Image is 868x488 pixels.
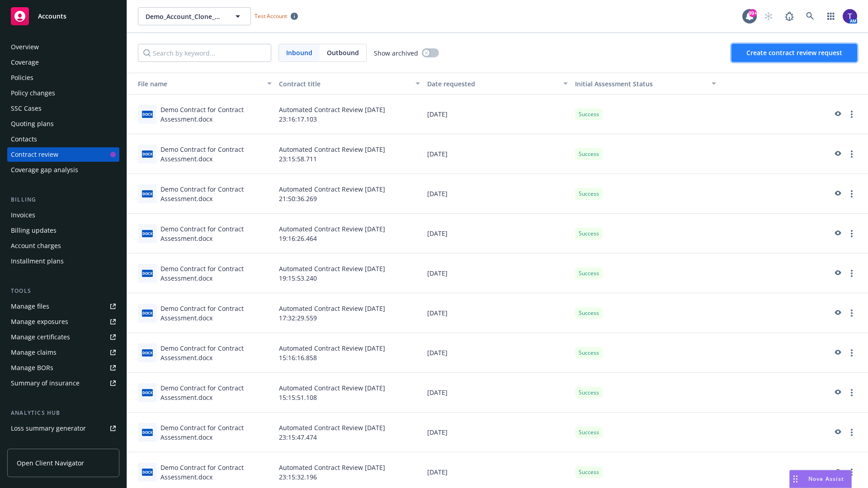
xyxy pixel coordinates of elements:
[11,223,57,238] div: Billing updates
[131,79,262,89] div: Toggle SortBy
[846,228,857,239] a: more
[11,70,33,85] div: Policies
[251,11,302,21] span: Test Account
[11,345,57,360] div: Manage claims
[832,149,843,160] a: preview
[7,299,119,314] a: Manage files
[843,9,857,23] img: photo
[808,475,844,483] span: Nova Assist
[160,383,272,402] div: Demo Contract for Contract Assessment.docx
[759,7,778,25] a: Start snowing
[7,314,119,329] a: Manage exposures
[138,44,271,62] input: Search by keyword...
[160,145,272,164] div: Demo Contract for Contract Assessment.docx
[424,413,572,452] div: [DATE]
[286,48,312,57] span: Inbound
[7,286,119,296] div: Tools
[7,132,119,146] a: Contacts
[801,7,819,25] a: Search
[7,330,119,344] a: Manage certificates
[427,79,558,89] div: Date requested
[579,190,599,198] span: Success
[579,150,599,158] span: Success
[142,310,153,316] span: docx
[275,73,424,94] button: Contract title
[11,132,37,146] div: Contacts
[160,184,272,203] div: Demo Contract for Contract Assessment.docx
[7,421,119,436] a: Loss summary generator
[11,299,49,314] div: Manage files
[275,293,424,333] div: Automated Contract Review [DATE] 17:32:29.559
[575,79,706,89] div: Toggle SortBy
[275,253,424,293] div: Automated Contract Review [DATE] 19:15:53.240
[846,149,857,160] a: more
[424,73,572,94] button: Date requested
[275,373,424,413] div: Automated Contract Review [DATE] 15:15:51.108
[160,343,272,362] div: Demo Contract for Contract Assessment.docx
[7,254,119,268] a: Installment plans
[7,86,119,100] a: Policy changes
[424,293,572,333] div: [DATE]
[160,224,272,243] div: Demo Contract for Contract Assessment.docx
[789,470,852,488] button: Nova Assist
[160,105,272,124] div: Demo Contract for Contract Assessment.docx
[11,163,78,177] div: Coverage gap analysis
[11,55,39,70] div: Coverage
[731,44,857,62] button: Create contract review request
[846,427,857,438] a: more
[846,268,857,279] a: more
[146,12,224,21] span: Demo_Account_Clone_QA_CR_Tests_Demo
[579,468,599,476] span: Success
[846,188,857,199] a: more
[749,9,757,17] div: 99+
[11,40,39,54] div: Overview
[424,134,572,174] div: [DATE]
[17,458,84,468] span: Open Client Navigator
[142,389,153,396] span: docx
[579,110,599,118] span: Success
[780,7,798,25] a: Report a Bug
[7,4,119,29] a: Accounts
[832,308,843,319] a: preview
[579,349,599,357] span: Success
[790,470,801,488] div: Drag to move
[7,70,119,85] a: Policies
[7,345,119,360] a: Manage claims
[579,428,599,436] span: Success
[7,101,119,116] a: SSC Cases
[275,333,424,373] div: Automated Contract Review [DATE] 15:16:16.858
[7,40,119,54] a: Overview
[424,94,572,134] div: [DATE]
[7,208,119,222] a: Invoices
[320,44,366,61] span: Outbound
[279,79,410,89] div: Contract title
[7,408,119,418] div: Analytics hub
[160,423,272,442] div: Demo Contract for Contract Assessment.docx
[7,147,119,162] a: Contract review
[11,239,61,253] div: Account charges
[138,7,251,25] button: Demo_Account_Clone_QA_CR_Tests_Demo
[38,13,66,20] span: Accounts
[374,48,418,58] span: Show archived
[832,347,843,358] a: preview
[424,373,572,413] div: [DATE]
[275,413,424,452] div: Automated Contract Review [DATE] 23:15:47.474
[832,228,843,239] a: preview
[255,12,287,20] span: Test Account
[142,349,153,356] span: docx
[11,314,68,329] div: Manage exposures
[7,163,119,177] a: Coverage gap analysis
[142,270,153,277] span: docx
[142,230,153,237] span: docx
[424,214,572,253] div: [DATE]
[11,117,54,131] div: Quoting plans
[7,195,119,204] div: Billing
[11,376,80,390] div: Summary of insurance
[11,86,55,100] div: Policy changes
[424,333,572,373] div: [DATE]
[279,44,320,61] span: Inbound
[832,427,843,438] a: preview
[7,361,119,375] a: Manage BORs
[327,48,359,57] span: Outbound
